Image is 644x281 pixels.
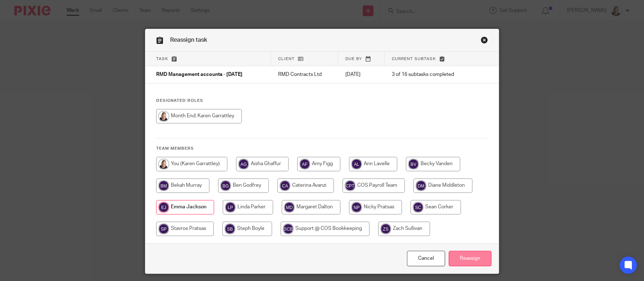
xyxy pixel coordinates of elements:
input: Reassign [449,251,491,266]
h4: Designated Roles [156,98,488,104]
span: Task [156,57,168,61]
a: Close this dialog window [481,36,488,46]
h4: Team members [156,146,488,151]
span: Client [278,57,295,61]
span: RMD Management accounts - [DATE] [156,72,242,77]
td: 3 of 16 subtasks completed [385,66,474,83]
p: RMD Contracts Ltd [278,71,331,78]
p: [DATE] [345,71,377,78]
a: Close this dialog window [407,251,445,266]
span: Reassign task [170,37,207,43]
span: Current subtask [392,57,436,61]
span: Due by [345,57,362,61]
